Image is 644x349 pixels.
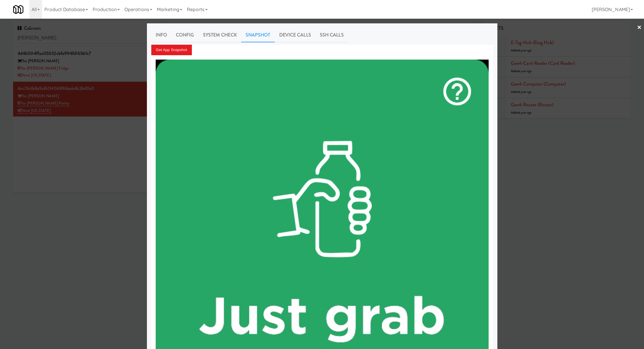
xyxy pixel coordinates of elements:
[151,45,192,55] button: Get App Snapshot
[151,28,171,42] a: Info
[275,28,315,42] a: Device Calls
[241,28,275,42] a: Snapshot
[13,4,23,15] img: Micromart
[637,19,642,37] a: ×
[171,28,199,42] a: Config
[199,28,241,42] a: System Check
[315,28,348,42] a: SSH Calls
